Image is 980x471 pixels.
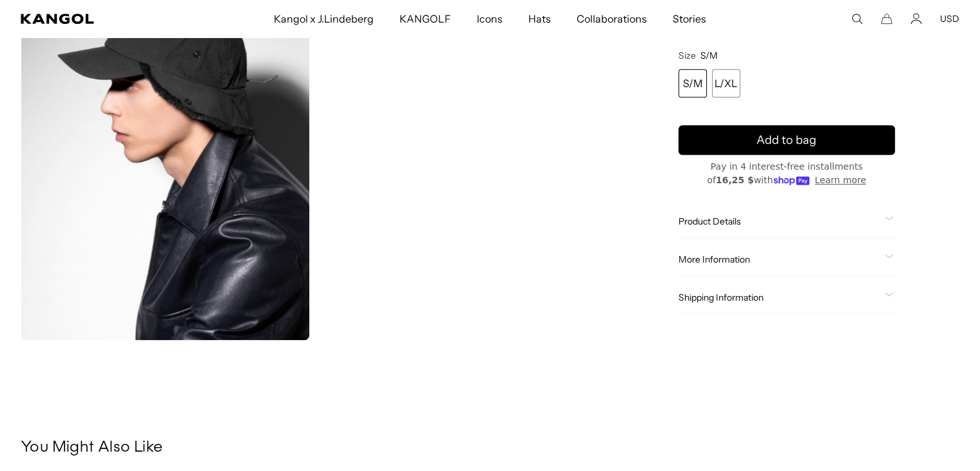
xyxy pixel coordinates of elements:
button: USD [940,13,959,25]
div: L/XL [712,69,740,97]
span: Product Details [678,215,879,227]
span: Add to bag [756,132,816,149]
span: Size [678,50,696,61]
button: Add to bag [678,125,895,155]
span: S/M [700,50,718,61]
span: Shipping Information [678,292,879,303]
span: More Information [678,254,879,265]
button: Cart [881,13,892,25]
div: S/M [678,69,707,97]
summary: Search here [851,13,863,25]
h3: You Might Also Like [21,438,959,457]
a: Account [910,13,922,25]
a: Kangol [21,14,180,24]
